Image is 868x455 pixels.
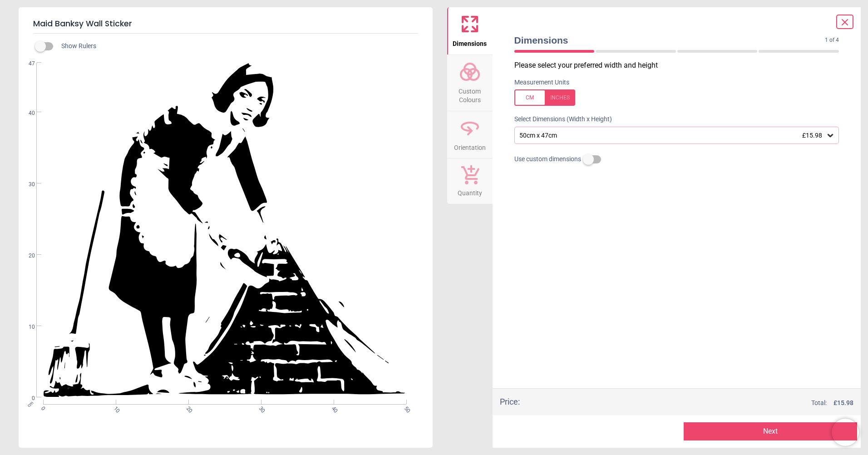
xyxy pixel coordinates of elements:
[825,36,839,44] span: 1 of 4
[514,155,581,164] span: Use custom dimensions
[514,60,847,70] p: Please select your preferred width and height
[18,395,35,402] span: 0
[684,422,857,440] button: Next
[448,83,492,105] span: Custom Colours
[837,399,853,406] span: 15.98
[832,419,859,446] iframe: Brevo live chat
[402,405,408,411] span: 50
[39,405,45,411] span: 0
[447,7,493,54] button: Dimensions
[514,78,569,87] label: Measurement Units
[257,405,263,411] span: 30
[447,55,493,111] button: Custom Colours
[802,132,822,139] span: £15.98
[112,405,118,411] span: 10
[453,35,487,49] span: Dimensions
[500,396,520,407] div: Price :
[40,41,433,52] div: Show Rulers
[18,60,35,68] span: 47
[533,399,854,408] div: Total:
[18,109,35,117] span: 40
[447,111,493,158] button: Orientation
[18,181,35,188] span: 30
[18,323,35,331] span: 10
[458,184,482,198] span: Quantity
[514,34,825,47] span: Dimensions
[33,15,418,34] h5: Maid Banksy Wall Sticker
[454,139,486,153] span: Orientation
[833,399,853,408] span: £
[26,400,35,408] span: cm
[518,132,826,139] div: 50cm x 47cm
[447,158,493,204] button: Quantity
[507,115,612,124] label: Select Dimensions (Width x Height)
[184,405,190,411] span: 20
[330,405,335,411] span: 40
[18,252,35,260] span: 20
